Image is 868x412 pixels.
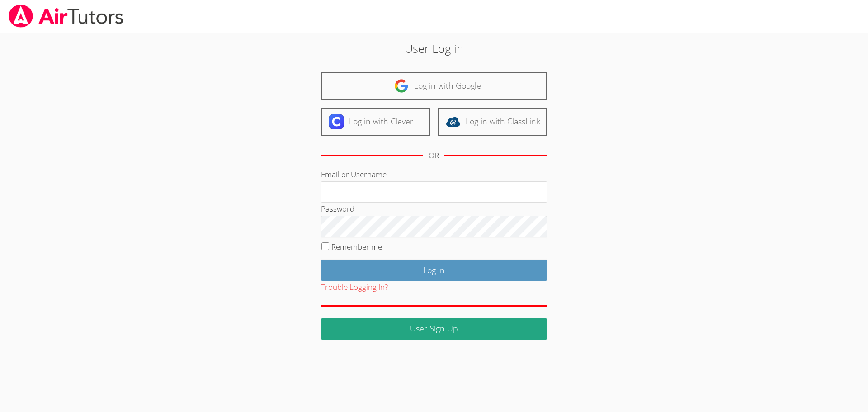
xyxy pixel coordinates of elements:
button: Trouble Logging In? [321,281,388,294]
div: OR [429,149,439,162]
a: User Sign Up [321,318,547,340]
label: Email or Username [321,169,387,180]
input: Log in [321,260,547,281]
a: Log in with ClassLink [438,108,547,136]
a: Log in with Google [321,72,547,100]
label: Password [321,204,354,214]
img: google-logo-50288ca7cdecda66e5e0955fdab243c47b7ad437acaf1139b6f446037453330a.svg [394,79,409,93]
img: classlink-logo-d6bb404cc1216ec64c9a2012d9dc4662098be43eaf13dc465df04b49fa7ab582.svg [446,114,460,129]
label: Remember me [331,242,382,252]
a: Log in with Clever [321,108,430,136]
h2: User Log in [200,40,669,57]
img: airtutors_banner-c4298cdbf04f3fff15de1276eac7730deb9818008684d7c2e4769d2f7ddbe033.png [8,5,124,28]
img: clever-logo-6eab21bc6e7a338710f1a6ff85c0baf02591cd810cc4098c63d3a4b26e2feb20.svg [329,114,344,129]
